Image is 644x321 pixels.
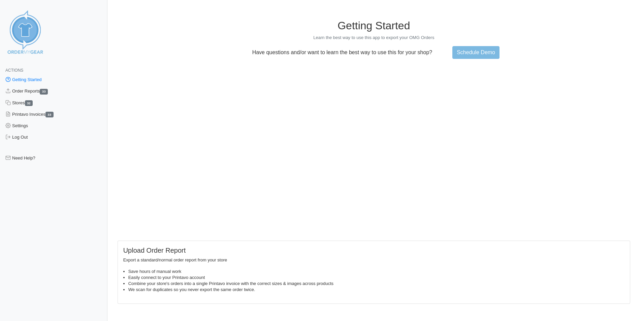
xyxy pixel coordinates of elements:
[123,257,624,263] p: Export a standard/normal order report from your store
[118,19,630,32] h1: Getting Started
[128,287,624,293] li: We scan for duplicates so you never export the same order twice.
[452,46,500,59] a: Schedule Demo
[123,246,624,254] h5: Upload Order Report
[128,269,624,275] li: Save hours of manual work
[45,112,54,117] span: 33
[128,281,624,287] li: Combine your store's orders into a single Printavo invoice with the correct sizes & images across...
[5,68,23,73] span: Actions
[128,275,624,281] li: Easily connect to your Printavo account
[248,49,437,56] p: Have questions and/or want to learn the best way to use this for your shop?
[118,35,630,41] p: Learn the best way to use this app to export your OMG Orders
[25,100,33,106] span: 32
[40,89,48,95] span: 33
